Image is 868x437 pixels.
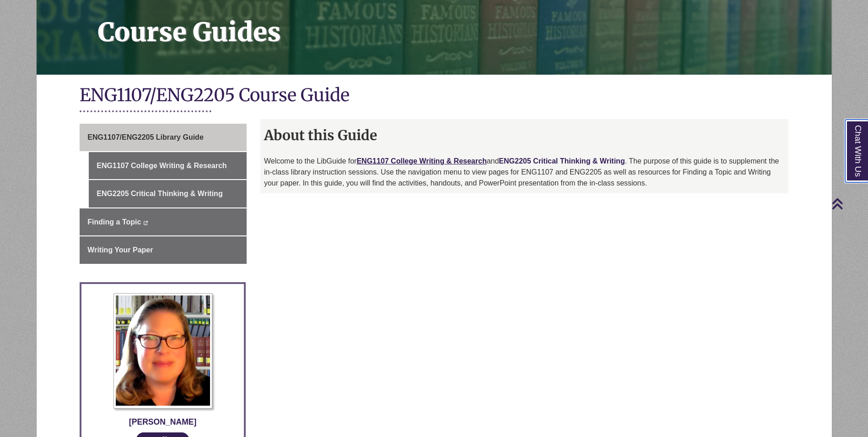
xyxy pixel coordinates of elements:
a: ENG1107 College Writing & Research [356,157,486,165]
a: Finding a Topic [80,208,247,236]
span: ENG1107/ENG2205 Library Guide [87,133,203,141]
a: Back to Top [831,197,866,210]
span: Writing Your Paper [87,246,153,254]
div: Guide Page Menu [80,124,247,264]
h2: About this Guide [260,124,788,147]
div: [PERSON_NAME] [88,415,237,428]
a: ENG1107 College Writing & Research [89,152,247,180]
a: ENG2205 Critical Thinking & Writing [89,180,247,208]
a: Writing Your Paper [80,236,247,264]
p: Welcome to the LibGuide for and . The purpose of this guide is to supplement the in-class library... [264,156,785,189]
h1: ENG1107/ENG2205 Course Guide [80,84,788,108]
a: ENG2205 Critical Thinking & Writing [499,157,625,165]
a: Profile Photo [PERSON_NAME] [88,293,237,428]
span: Finding a Topic [87,218,141,226]
a: ENG1107/ENG2205 Library Guide [80,124,247,151]
img: Profile Photo [113,293,212,409]
i: This link opens in a new window [143,221,148,225]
